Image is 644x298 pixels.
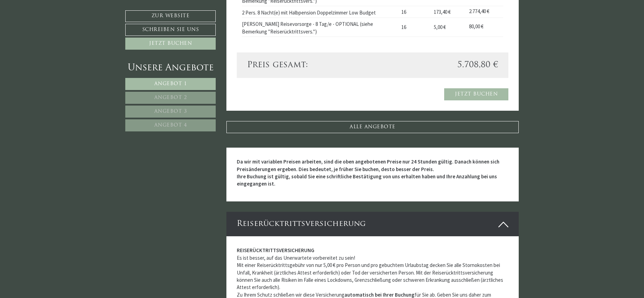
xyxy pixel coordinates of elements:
[467,18,503,37] td: 80,00 €
[226,121,519,133] a: ALLE ANGEBOTE
[227,182,272,194] button: Senden
[154,95,187,100] span: Angebot 2
[237,158,499,187] strong: Da wir mit variablen Preisen arbeiten, sind die oben angebotenen Preise nur 24 Stunden gültig. Da...
[242,6,399,18] td: 2 Pers. 8 Nacht(e) mit Halbpension Doppelzimmer Low Budget
[125,38,216,50] a: Jetzt buchen
[10,20,98,25] div: Montis – Active Nature Spa
[434,9,451,15] span: 173,40 €
[444,88,508,100] a: Jetzt buchen
[467,6,503,18] td: 2.774,40 €
[226,212,519,236] div: Reiserücktrittsversicherung
[125,10,216,22] a: Zur Website
[5,18,102,38] div: Guten Tag, wie können wir Ihnen helfen?
[434,24,446,30] span: 5,00 €
[399,18,431,37] td: 16
[125,24,216,36] a: Schreiben Sie uns
[125,62,216,74] div: Unsere Angebote
[237,247,314,254] strong: REISERÜCKTRITTSVERSICHERUNG
[344,291,414,298] strong: automatisch bei Ihrer Buchung
[457,59,498,71] span: 5.708,80 €
[125,5,148,16] div: [DATE]
[242,18,399,37] td: [PERSON_NAME] Reisevorsorge - 8 Tag/e - OPTIONAL (siehe Bemerkung "Reiserücktrittsvers.")
[154,109,187,114] span: Angebot 3
[242,59,373,71] div: Preis gesamt:
[154,123,187,128] span: Angebot 4
[154,81,187,87] span: Angebot 1
[399,6,431,18] td: 16
[10,32,98,37] small: 14:17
